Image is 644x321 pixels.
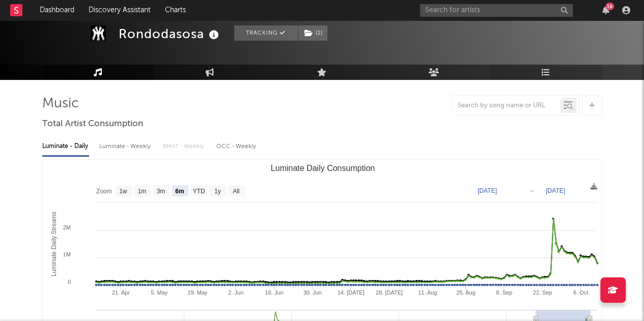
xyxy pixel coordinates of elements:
text: Zoom [96,188,112,195]
text: YTD [192,188,205,195]
text: Luminate Daily Streams [50,212,57,276]
input: Search by song name or URL [453,102,560,110]
text: 16. Jun [265,289,283,296]
text: All [233,188,239,195]
text: 2M [63,224,70,230]
text: 14. [DATE] [337,289,364,296]
div: Rondodasosa [119,25,221,42]
div: Luminate - Weekly [99,138,153,155]
text: 0 [67,279,70,285]
text: 2. Jun [228,289,243,296]
button: Tracking [234,25,298,41]
text: 21. Apr [111,289,129,296]
text: 28. [DATE] [375,289,402,296]
text: 22. Sep [533,289,552,296]
text: 19. May [187,289,208,296]
input: Search for artists [420,4,573,17]
text: [DATE] [478,187,497,194]
text: 1m [137,188,146,195]
text: 25. Aug [456,289,475,296]
div: Luminate - Daily [42,138,89,155]
text: 1M [63,251,70,257]
button: 19 [602,6,609,14]
button: (1) [298,25,327,41]
text: 8. Sep [496,289,512,296]
text: Luminate Daily Consumption [270,164,375,172]
text: 30. Jun [303,289,321,296]
div: OCC - Weekly [216,138,257,155]
span: ( 1 ) [298,25,328,41]
div: 19 [605,3,614,10]
text: 1w [119,188,127,195]
text: 6. Oct [573,289,588,296]
text: 5. May [151,289,168,296]
text: 1y [214,188,220,195]
text: 3m [156,188,165,195]
text: 11. Aug [417,289,436,296]
text: [DATE] [546,187,565,194]
text: → [528,187,535,194]
span: Total Artist Consumption [42,118,143,130]
text: 6m [175,188,184,195]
